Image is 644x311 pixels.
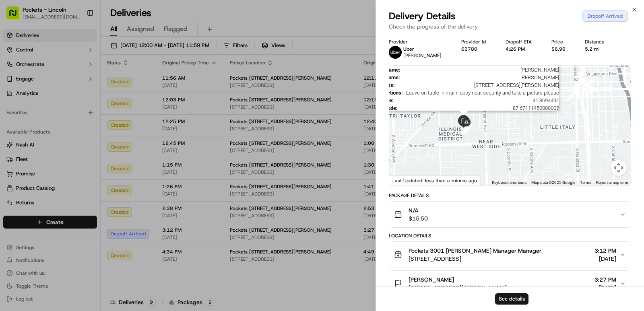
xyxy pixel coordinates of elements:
button: See details [495,293,528,305]
div: Package Details [389,192,631,199]
a: 💻API Documentation [65,155,132,169]
div: 4:26 PM [506,46,539,52]
span: 3:27 PM [594,276,616,284]
span: 3:12 PM [594,247,616,255]
img: 1736555255976-a54dd68f-1ca7-489b-9aae-adbdc363a1c4 [8,77,23,91]
span: [DATE] [594,284,616,292]
p: Welcome 👋 [8,32,147,45]
div: Last Updated: less than a minute ago [389,175,481,185]
button: Keyboard shortcuts [492,180,526,185]
span: • [68,125,71,131]
div: 💻 [68,159,74,165]
span: -87.67111450000002 [401,105,559,111]
span: [PERSON_NAME] [409,276,454,284]
a: Open this area in Google Maps (opens a new window) [391,175,418,185]
span: Map data ©2025 Google [531,180,575,185]
img: 1736555255976-a54dd68f-1ca7-489b-9aae-adbdc363a1c4 [16,125,23,132]
div: Distance [585,39,611,45]
button: 63780 [461,46,477,52]
div: Location Details [389,233,631,239]
a: 📗Knowledge Base [5,155,65,169]
span: [PERSON_NAME] [403,52,442,59]
a: Terms (opens in new tab) [580,180,591,185]
button: [PERSON_NAME][STREET_ADDRESS][PERSON_NAME]3:27 PM[DATE] [389,271,631,297]
span: [STREET_ADDRESS] [409,255,541,263]
button: See all [125,103,147,113]
img: Nash [8,8,24,24]
div: Price [551,39,572,45]
div: We're available if you need us! [36,85,111,91]
span: Apr 30 [72,125,89,131]
span: [PERSON_NAME] [403,74,559,80]
span: [STREET_ADDRESS][PERSON_NAME] [409,284,507,292]
img: 1724597045416-56b7ee45-8013-43a0-a6f9-03cb97ddad50 [17,77,31,91]
div: Provider [389,39,448,45]
div: Dropoff ETA [506,39,539,45]
button: Pockets 3001 [PERSON_NAME] Manager Manager[STREET_ADDRESS]3:12 PM[DATE] [389,242,631,268]
button: N/A$15.50 [389,202,631,227]
button: Start new chat [137,79,147,89]
span: Knowledge Base [16,158,62,166]
span: $15.50 [409,214,428,222]
span: Pockets 3001 [PERSON_NAME] Manager Manager [409,247,541,255]
div: $6.99 [551,46,572,52]
span: Klarizel Pensader [25,125,66,131]
a: Report a map error [596,180,628,185]
span: [PERSON_NAME] [404,67,559,73]
div: Start new chat [36,77,132,85]
div: 28 [576,68,586,78]
div: 29 [586,76,597,87]
img: Google [391,175,418,185]
div: 36 [462,124,472,134]
span: Pylon [80,178,97,184]
div: 30 [566,91,576,101]
button: Map camera controls [611,160,627,176]
input: Got a question? Start typing here... [21,52,145,60]
span: [DATE] [594,255,616,263]
span: Delivery Details [389,10,456,23]
div: Past conversations [8,105,54,111]
img: Klarizel Pensader [8,117,21,130]
span: 41.8694491 [397,97,559,103]
div: 📗 [8,159,14,165]
span: API Documentation [76,158,129,166]
a: Powered byPylon [57,177,97,184]
div: 5.2 mi [585,46,611,52]
div: Provider Id [461,39,493,45]
p: Check the progress of the delivery [389,23,631,31]
p: Uber [403,46,442,52]
span: N/A [409,206,428,214]
span: [STREET_ADDRESS][PERSON_NAME] [398,82,559,88]
span: Leave on table in main lobby near security and take a picture please [406,90,559,96]
img: uber-new-logo.jpeg [389,46,402,59]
